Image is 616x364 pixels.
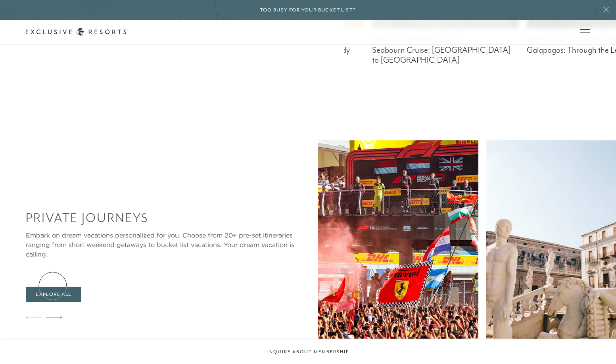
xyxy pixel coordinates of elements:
button: Open navigation [580,29,590,35]
a: Explore All [26,287,81,302]
h6: Too busy for your bucket list? [260,6,356,14]
div: Embark on dream vacations personalized for you. Choose from 20+ pre-set itineraries ranging from ... [26,230,309,259]
figcaption: Seabourn Cruise: [GEOGRAPHIC_DATA] to [GEOGRAPHIC_DATA] [372,45,519,65]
